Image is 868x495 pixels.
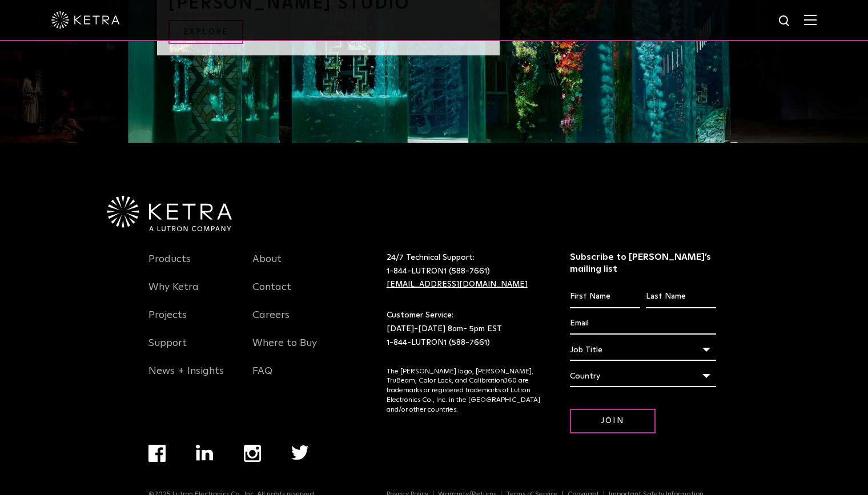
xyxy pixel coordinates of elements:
[387,267,490,275] a: 1-844-LUTRON1 (588-7661)
[570,251,717,275] h3: Subscribe to [PERSON_NAME]’s mailing list
[570,286,640,308] input: First Name
[252,365,272,391] a: FAQ
[252,337,317,363] a: Where to Buy
[291,445,309,460] img: twitter
[387,251,541,292] p: 24/7 Technical Support:
[148,445,166,462] img: facebook
[804,14,817,25] img: Hamburger%20Nav.svg
[252,309,290,335] a: Careers
[252,251,339,391] div: Navigation Menu
[148,337,187,363] a: Support
[778,14,792,29] img: search icon
[148,365,224,391] a: News + Insights
[387,339,490,347] a: 1-844-LUTRON1 (588-7661)
[148,281,199,307] a: Why Ketra
[646,286,716,308] input: Last Name
[570,365,717,387] div: Country
[252,253,282,279] a: About
[196,445,214,461] img: linkedin
[570,409,656,433] input: Join
[148,251,235,391] div: Navigation Menu
[244,445,261,462] img: instagram
[148,445,339,490] div: Navigation Menu
[51,11,120,29] img: ketra-logo-2019-white
[148,253,191,279] a: Products
[148,309,187,335] a: Projects
[387,309,541,349] p: Customer Service: [DATE]-[DATE] 8am- 5pm EST
[570,339,717,361] div: Job Title
[252,281,291,307] a: Contact
[570,313,717,335] input: Email
[387,280,528,288] a: [EMAIL_ADDRESS][DOMAIN_NAME]
[387,367,541,415] p: The [PERSON_NAME] logo, [PERSON_NAME], TruBeam, Color Lock, and Calibration360 are trademarks or ...
[107,196,232,231] img: Ketra-aLutronCo_White_RGB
